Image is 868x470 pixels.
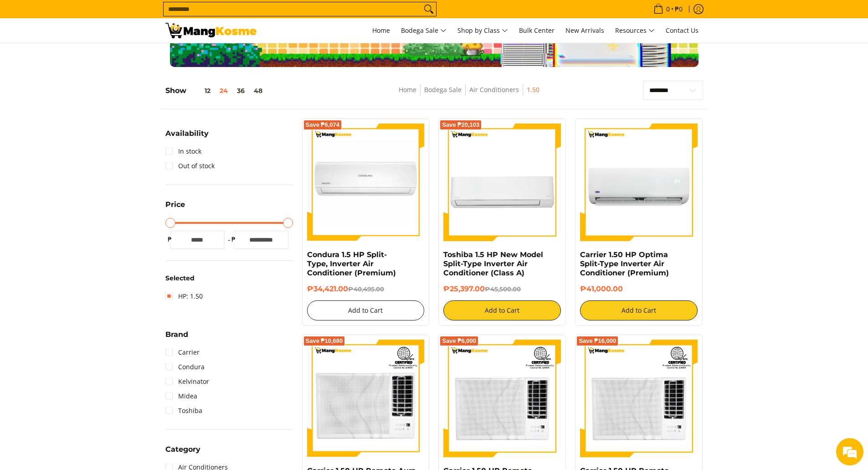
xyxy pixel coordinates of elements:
[47,51,153,63] div: Chat with us now
[165,130,209,137] span: Availability
[5,249,174,281] textarea: Type your message and hit 'Enter'
[443,300,561,320] button: Add to Cart
[266,18,703,43] nav: Main Menu
[165,389,197,403] a: Midea
[579,338,616,344] span: Save ₱16,000
[580,340,698,457] img: Carrier 1.50 HP Remote Aura Window-Type Inverter Air Conditioner (Class B)
[443,124,561,241] img: Toshiba 1.5 HP New Model Split-Type Inverter Air Conditioner (Class A)
[165,159,215,173] a: Out of stock
[673,6,684,12] span: ₱0
[165,331,188,338] span: Brand
[611,18,659,43] a: Resources
[165,446,200,460] summary: Open
[527,84,539,96] span: 1.50
[336,84,603,105] nav: Breadcrumbs
[443,284,561,294] h6: ₱25,397.00
[165,274,293,283] h6: Selected
[165,331,188,345] summary: Open
[165,360,205,374] a: Condura
[442,338,476,344] span: Save ₱6,000
[307,124,425,241] img: condura-split-type-inverter-air-conditioner-class-b-full-view-mang-kosme
[232,87,249,94] button: 36
[165,289,203,304] a: HP: 1.50
[249,87,267,94] button: 48
[348,285,384,293] del: ₱40,495.00
[307,250,396,277] a: Condura 1.5 HP Split-Type, Inverter Air Conditioner (Premium)
[580,124,698,241] img: Carrier 1.50 HP Optima Split-Type Inverter Air Conditioner (Premium)
[165,201,185,208] span: Price
[165,86,267,95] h5: Show
[306,122,340,128] span: Save ₱6,074
[443,250,543,277] a: Toshiba 1.5 HP New Model Split-Type Inverter Air Conditioner (Class A)
[368,18,395,43] a: Home
[165,374,209,389] a: Kelvinator
[165,23,257,38] img: Bodega Sale Aircon l Mang Kosme: Home Appliances Warehouse Sale 1.50
[457,25,508,36] span: Shop by Class
[580,250,669,277] a: Carrier 1.50 HP Optima Split-Type Inverter Air Conditioner (Premium)
[399,85,416,94] a: Home
[665,6,671,12] span: 0
[514,18,559,43] a: Bulk Center
[165,345,200,360] a: Carrier
[666,26,699,35] span: Contact Us
[165,235,175,244] span: ₱
[229,235,238,244] span: ₱
[565,26,604,35] span: New Arrivals
[396,18,451,43] a: Bodega Sale
[580,284,698,294] h6: ₱41,000.00
[372,26,390,35] span: Home
[561,18,609,43] a: New Arrivals
[453,18,513,43] a: Shop by Class
[580,300,698,320] button: Add to Cart
[186,87,215,94] button: 12
[442,122,479,128] span: Save ₱20,103
[149,5,171,26] div: Minimize live chat window
[165,403,202,418] a: Toshiba
[215,87,232,94] button: 24
[165,446,200,453] span: Category
[401,25,447,36] span: Bodega Sale
[306,338,343,344] span: Save ₱10,680
[615,25,655,36] span: Resources
[307,300,425,320] button: Add to Cart
[53,115,126,207] span: We're online!
[469,85,519,94] a: Air Conditioners
[307,340,425,457] img: Carrier 1.50 HP Remote Aura Window-Type Non-Inverter Air Conditioner (Class B)
[424,85,462,94] a: Bodega Sale
[421,2,436,16] button: Search
[443,340,561,457] img: Carrier 1.50 HP Remote Aura Window-Type Inverter Air Conditioner (Premium)
[165,201,185,215] summary: Open
[519,26,555,35] span: Bulk Center
[651,4,685,14] span: •
[307,284,425,294] h6: ₱34,421.00
[165,144,201,159] a: In stock
[661,18,703,43] a: Contact Us
[165,130,209,144] summary: Open
[485,285,521,293] del: ₱45,500.00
